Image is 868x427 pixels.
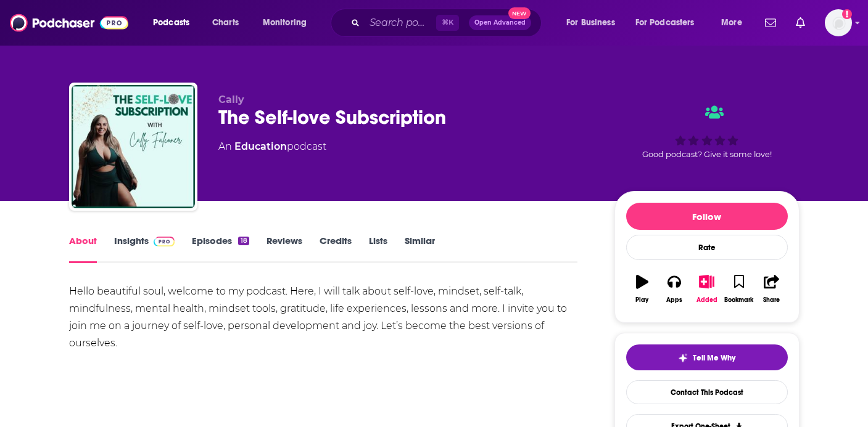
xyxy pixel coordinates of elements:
a: Episodes18 [192,235,249,263]
a: Show notifications dropdown [791,12,810,33]
a: Education [234,140,287,152]
button: open menu [254,13,323,33]
div: Share [763,296,780,304]
span: Podcasts [153,14,189,31]
span: Cally [218,94,244,105]
span: Good podcast? Give it some love! [642,150,772,159]
div: Good podcast? Give it some love! [614,94,800,170]
button: Added [690,267,722,311]
div: An podcast [218,139,326,154]
span: For Business [566,14,615,31]
span: Logged in as antonettefrontgate [825,9,852,36]
button: Play [626,267,658,311]
div: Rate [626,235,788,260]
button: Bookmark [723,267,755,311]
img: tell me why sparkle [678,353,688,363]
div: Bookmark [724,296,753,304]
div: Apps [666,296,682,304]
button: open menu [713,13,758,33]
button: tell me why sparkleTell Me Why [626,344,788,370]
img: Podchaser - Follow, Share and Rate Podcasts [10,11,128,35]
a: InsightsPodchaser Pro [114,235,175,263]
a: Charts [204,13,246,33]
button: open menu [558,13,630,33]
a: Lists [369,235,387,263]
a: About [69,235,97,263]
span: ⌘ K [436,15,459,31]
img: User Profile [825,9,852,36]
svg: Add a profile image [842,9,852,19]
div: Play [635,296,648,304]
a: Similar [405,235,435,263]
div: Hello beautiful soul, welcome to my podcast. Here, I will talk about self-love, mindset, self-tal... [69,283,578,352]
button: open menu [627,13,713,33]
span: For Podcasters [635,14,695,31]
img: Podchaser Pro [154,237,175,246]
button: Follow [626,203,788,230]
img: The Self-love Subscription [72,85,195,208]
a: Contact This Podcast [626,380,788,404]
div: Added [696,296,717,304]
button: Show profile menu [825,9,852,36]
span: New [508,7,531,19]
span: Open Advanced [474,20,526,26]
span: Monitoring [263,14,307,31]
a: Credits [320,235,352,263]
a: Reviews [267,235,302,263]
input: Search podcasts, credits, & more... [365,13,436,33]
button: Apps [658,267,690,311]
a: Show notifications dropdown [760,12,781,33]
button: Share [755,267,787,311]
div: 18 [238,237,249,245]
button: Open AdvancedNew [469,15,531,30]
span: Tell Me Why [693,353,735,363]
span: More [721,14,742,31]
div: Search podcasts, credits, & more... [342,9,553,37]
span: Charts [212,14,239,31]
button: open menu [144,13,205,33]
